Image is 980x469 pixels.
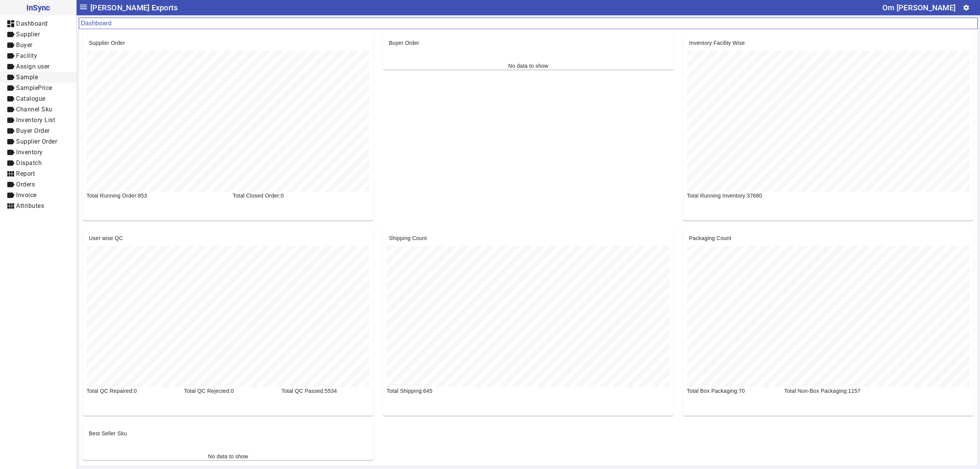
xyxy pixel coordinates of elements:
[780,387,926,395] div: Total Non-Box Packaging:1157
[508,62,549,70] div: No data to show
[6,94,15,103] mat-icon: label
[6,169,15,178] mat-icon: view_module
[6,201,15,211] mat-icon: view_module
[228,192,374,199] div: Total Closed Order:0
[16,95,46,102] span: Catalogue
[16,127,50,134] span: Buyer Order
[90,2,178,14] span: [PERSON_NAME] Exports
[16,191,37,199] span: Invoice
[6,105,15,114] mat-icon: label
[882,2,955,14] div: Om [PERSON_NAME]
[79,18,978,29] mat-card-header: Dashboard
[6,191,15,200] mat-icon: label
[16,63,50,70] span: Assign user
[6,30,15,39] mat-icon: label
[16,84,52,92] span: SamplePrice
[6,51,15,60] mat-icon: label
[16,52,37,59] span: Facility
[6,62,15,71] mat-icon: label
[180,387,277,395] div: Total QC Rejected:0
[16,159,42,167] span: Dispatch
[83,423,374,437] mat-card-header: Best Seller Sku
[16,106,52,113] span: Channel Sku
[6,159,15,168] mat-icon: label
[16,170,35,177] span: Report
[79,2,88,11] mat-icon: menu
[6,137,15,146] mat-icon: label
[16,116,55,124] span: Inventory List
[682,192,828,199] div: Total Running Inventory:37680
[6,2,70,14] span: InSync
[16,31,40,38] span: Supplier
[83,33,374,47] mat-card-header: Supplier Order
[383,33,674,47] mat-card-header: Buyer Order
[16,202,44,209] span: Attributes
[683,33,974,47] mat-card-header: Inventory Facility Wise
[6,41,15,50] mat-icon: label
[6,83,15,93] mat-icon: label
[382,387,480,395] div: Total Shipping:645
[16,181,35,188] span: Orders
[83,228,374,242] mat-card-header: User wise QC
[277,387,374,395] div: Total QC Passed:5534
[683,228,974,242] mat-card-header: Packaging Count
[6,148,15,157] mat-icon: label
[963,4,970,11] mat-icon: settings
[16,149,43,156] span: Inventory
[16,138,57,145] span: Supplier Order
[208,453,248,460] div: No data to show
[682,387,780,395] div: Total Box Packaging:70
[82,387,180,395] div: Total QC Repaired:0
[6,180,15,189] mat-icon: label
[383,228,674,242] mat-card-header: Shipping Count
[6,73,15,82] mat-icon: label
[6,116,15,125] mat-icon: label
[82,192,228,199] div: Total Running Order:853
[16,74,38,81] span: Sample
[16,41,33,49] span: Buyer
[6,126,15,136] mat-icon: label
[16,20,48,27] span: Dashboard
[6,19,15,28] mat-icon: dashboard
